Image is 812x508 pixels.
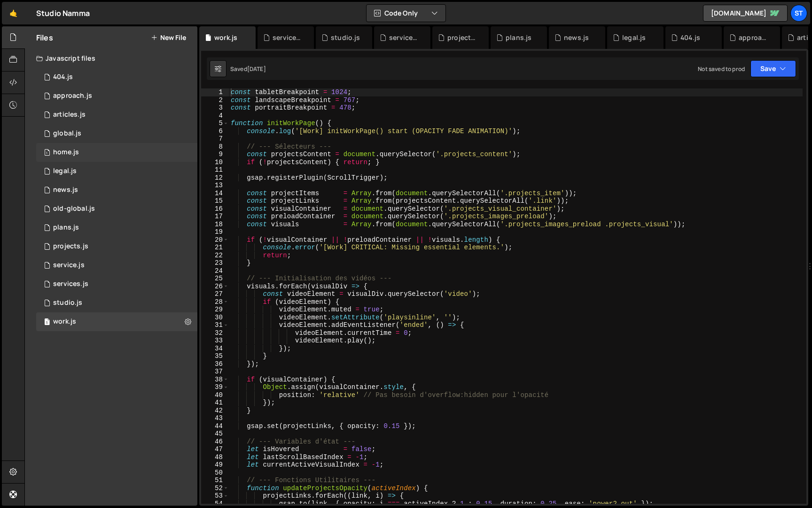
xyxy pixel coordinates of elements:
[201,383,229,391] div: 39
[36,218,197,237] div: 16482/47495.js
[201,221,229,229] div: 18
[2,2,25,24] a: 🤙
[201,290,229,298] div: 27
[36,199,197,218] div: 16482/47487.js
[53,129,81,138] div: global.js
[201,484,229,492] div: 52
[53,167,77,175] div: legal.js
[201,151,229,159] div: 9
[201,430,229,438] div: 45
[36,162,197,181] div: 16482/47496.js
[36,105,197,124] div: 16482/47500.js
[44,319,50,326] span: 1
[53,111,86,119] div: articles.js
[53,317,76,326] div: work.js
[201,376,229,384] div: 38
[201,96,229,104] div: 2
[201,190,229,198] div: 14
[201,422,229,430] div: 44
[53,223,79,232] div: plans.js
[506,33,531,42] div: plans.js
[273,33,303,42] div: service.js
[201,267,229,275] div: 24
[680,33,700,42] div: 404.js
[53,186,78,194] div: news.js
[201,197,229,205] div: 15
[201,337,229,345] div: 33
[201,104,229,112] div: 3
[389,33,419,42] div: services.js
[201,88,229,96] div: 1
[201,259,229,267] div: 23
[44,150,50,157] span: 1
[36,237,197,256] div: 16482/47501.js
[201,205,229,213] div: 16
[201,476,229,484] div: 51
[201,345,229,353] div: 34
[36,124,197,143] div: 16482/44667.js
[201,492,229,500] div: 53
[201,407,229,415] div: 42
[201,352,229,360] div: 35
[151,34,186,41] button: New File
[201,391,229,399] div: 40
[53,92,92,100] div: approach.js
[331,33,360,42] div: studio.js
[201,329,229,337] div: 32
[53,205,95,213] div: old-global.js
[622,33,646,42] div: legal.js
[201,314,229,322] div: 30
[564,33,589,42] div: news.js
[36,87,197,105] div: 16482/47498.js
[201,182,229,190] div: 13
[36,181,197,199] div: 16482/47499.js
[36,68,197,87] div: 16482/47502.js
[201,500,229,508] div: 54
[750,60,796,77] button: Save
[201,453,229,461] div: 48
[36,256,197,275] div: 16482/47491.js
[201,213,229,221] div: 17
[201,143,229,151] div: 8
[698,65,745,73] div: Not saved to prod
[447,33,477,42] div: projects.js
[367,5,445,22] button: Code Only
[36,312,197,331] div: 16482/47489.js
[53,299,82,307] div: studio.js
[201,368,229,376] div: 37
[201,306,229,314] div: 29
[53,148,79,157] div: home.js
[201,244,229,252] div: 21
[201,112,229,120] div: 4
[201,321,229,329] div: 31
[201,461,229,469] div: 49
[230,65,266,73] div: Saved
[790,5,807,22] a: St
[201,228,229,236] div: 19
[201,135,229,143] div: 7
[36,8,90,19] div: Studio Namma
[201,283,229,291] div: 26
[703,5,788,22] a: [DOMAIN_NAME]
[53,242,88,251] div: projects.js
[201,159,229,167] div: 10
[53,73,73,81] div: 404.js
[25,49,197,68] div: Javascript files
[201,445,229,453] div: 47
[247,65,266,73] div: [DATE]
[36,143,197,162] div: 16482/47488.js
[36,275,197,294] div: 16482/47490.js
[201,236,229,244] div: 20
[201,469,229,477] div: 50
[53,261,85,270] div: service.js
[36,294,197,312] div: 16482/47497.js
[53,280,88,288] div: services.js
[201,252,229,260] div: 22
[201,360,229,368] div: 36
[201,275,229,283] div: 25
[201,119,229,127] div: 5
[36,32,53,43] h2: Files
[739,33,769,42] div: approach.js
[201,399,229,407] div: 41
